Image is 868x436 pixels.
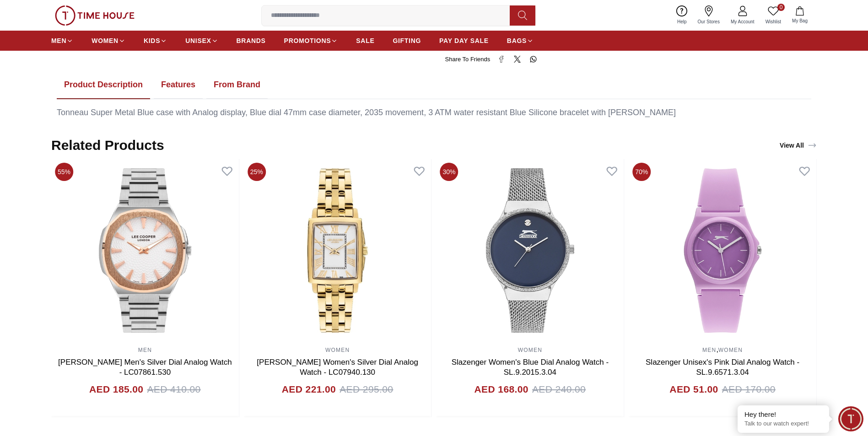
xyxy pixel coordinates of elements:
span: Share To Friends [445,55,491,64]
span: 55% [55,163,73,181]
a: Help [672,4,692,27]
p: Talk to our watch expert! [744,420,822,428]
span: SALE [356,36,374,45]
button: From Brand [206,71,268,99]
span: AED 240.00 [532,382,586,397]
a: BAGS [507,32,534,49]
div: Chat Widget [838,406,863,431]
span: 25% [248,163,266,181]
button: My Bag [787,5,813,26]
a: SALE [356,32,374,49]
a: KIDS [144,32,167,49]
button: Product Description [57,71,150,99]
span: KIDS [144,36,160,45]
span: UNISEX [185,36,211,45]
div: Hey there! [744,410,822,419]
img: Lee Cooper Men's Silver Dial Analog Watch - LC07861.530 [51,159,239,342]
a: MEN [702,347,716,353]
a: PAY DAY SALE [439,32,489,49]
span: 70% [632,163,651,181]
span: PROMOTIONS [284,36,331,45]
a: BRANDS [237,32,266,49]
div: Tonneau Super Metal Blue case with Analog display, Blue dial 47mm case diameter, 2035 movement, 3... [57,106,811,119]
div: View All [780,141,817,150]
span: AED 170.00 [722,382,776,397]
span: 30% [440,163,458,181]
h4: AED 168.00 [474,382,528,397]
span: PAY DAY SALE [439,36,489,45]
a: 0Wishlist [760,4,787,27]
span: My Bag [788,17,811,24]
span: Wishlist [762,18,785,25]
a: Slazenger Unisex's Pink Dial Analog Watch - SL.9.6571.3.04 [646,358,799,377]
span: My Account [727,18,758,25]
button: Features [154,71,203,99]
a: GIFTING [393,32,421,49]
img: Slazenger Unisex's Pink Dial Analog Watch - SL.9.6571.3.04 [629,159,816,342]
a: Slazenger Women's Blue Dial Analog Watch - SL.9.2015.3.04 [452,358,609,377]
a: [PERSON_NAME] Women's Silver Dial Analog Watch - LC07940.130 [257,358,418,377]
a: WOMEN [518,347,542,353]
img: ... [55,5,135,26]
a: [PERSON_NAME] Men's Silver Dial Analog Watch - LC07861.530 [58,358,232,377]
span: MEN [51,36,66,45]
h4: AED 51.00 [669,382,718,397]
span: BRANDS [237,36,266,45]
a: PROMOTIONS [284,32,338,49]
a: UNISEX [185,32,218,49]
img: Slazenger Women's Blue Dial Analog Watch - SL.9.2015.3.04 [437,159,624,342]
span: BAGS [507,36,527,45]
span: GIFTING [393,36,421,45]
h2: Related Products [51,137,164,154]
h4: AED 185.00 [89,382,143,397]
img: Lee Cooper Women's Silver Dial Analog Watch - LC07940.130 [244,159,431,342]
span: AED 410.00 [147,382,200,397]
div: , [629,342,816,417]
span: Help [674,18,690,25]
span: WOMEN [92,36,119,45]
span: 0 [777,4,785,11]
h4: AED 221.00 [282,382,336,397]
a: WOMEN [92,32,125,49]
a: WOMEN [325,347,350,353]
span: AED 295.00 [340,382,393,397]
a: Our Stores [692,4,725,27]
a: WOMEN [718,347,743,353]
span: Our Stores [694,18,723,25]
a: MEN [51,32,73,49]
a: View All [778,139,819,152]
a: MEN [138,347,152,353]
